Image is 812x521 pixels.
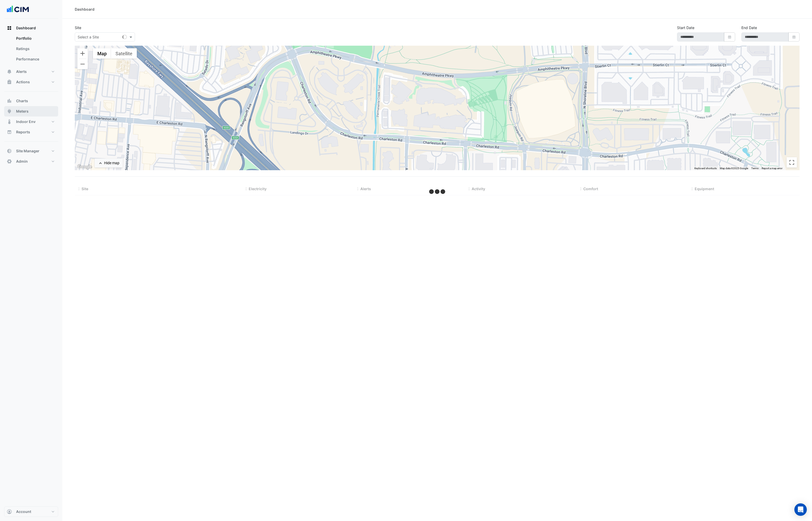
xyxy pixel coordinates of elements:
a: Performance [12,54,58,64]
button: Account [4,506,58,517]
button: Charts [4,96,58,106]
app-icon: Reports [7,129,12,135]
span: Activity [472,187,485,191]
button: Reports [4,127,58,137]
app-icon: Alerts [7,69,12,74]
a: Portfolio [12,33,58,44]
label: Start Date [677,25,694,30]
button: Show satellite imagery [111,48,137,59]
span: Electricity [249,187,267,191]
app-icon: Admin [7,159,12,164]
button: Actions [4,77,58,87]
span: Comfort [583,187,598,191]
app-icon: Meters [7,109,12,114]
a: Open this area in Google Maps (opens a new window) [76,163,93,170]
span: Alerts [16,69,27,74]
span: Equipment [695,187,714,191]
button: Keyboard shortcuts [694,167,717,170]
a: Ratings [12,44,58,54]
button: Alerts [4,66,58,77]
span: Dashboard [16,25,36,31]
label: End Date [741,25,757,30]
span: Charts [16,98,28,104]
app-icon: Indoor Env [7,119,12,124]
button: Hide map [94,159,123,168]
span: Actions [16,79,30,85]
a: Report a map error [762,167,782,170]
div: Hide map [104,160,119,166]
button: Indoor Env [4,116,58,127]
button: Zoom in [77,48,88,59]
a: Terms (opens in new tab) [751,167,759,170]
app-icon: Site Manager [7,148,12,154]
img: Company Logo [6,4,30,15]
button: Dashboard [4,23,58,33]
button: Meters [4,106,58,116]
button: Zoom out [77,59,88,69]
button: Show street map [93,48,111,59]
button: Toggle fullscreen view [787,157,797,168]
span: Account [16,509,31,514]
span: Site [82,187,88,191]
label: Site [75,25,81,30]
app-icon: Actions [7,79,12,85]
div: Dashboard [75,6,94,12]
div: Dashboard [4,33,58,66]
span: Site Manager [16,148,39,154]
button: Site Manager [4,146,58,156]
button: Admin [4,156,58,167]
app-icon: Dashboard [7,25,12,31]
span: Reports [16,129,30,135]
span: Map data ©2025 Google [720,167,748,170]
span: Indoor Env [16,119,36,124]
span: Alerts [360,187,371,191]
img: Google [76,163,93,170]
app-icon: Charts [7,98,12,104]
div: Open Intercom Messenger [794,503,807,516]
span: Admin [16,159,28,164]
span: Meters [16,109,29,114]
